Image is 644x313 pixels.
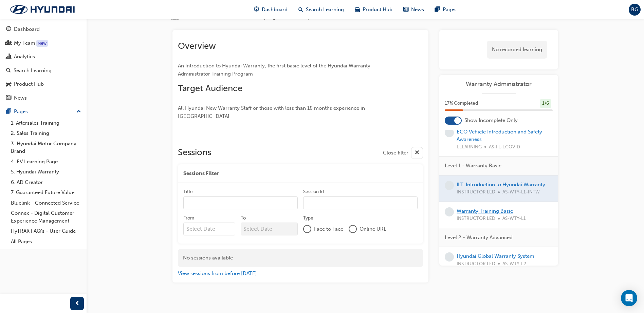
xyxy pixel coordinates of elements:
span: guage-icon [254,5,259,14]
div: News [14,94,27,102]
span: BG [631,6,638,14]
span: INSTRUCTOR LED [457,260,495,268]
a: Analytics [3,50,84,63]
a: All Pages [8,236,84,247]
span: Show Incomplete Only [464,117,518,124]
h2: Sessions [178,147,211,159]
a: Hyundai Global Warranty System [457,253,534,259]
a: Warranty Training Basic [457,208,513,214]
div: Type [303,215,313,222]
span: Search Learning [306,6,344,14]
div: Analytics [14,53,35,61]
div: Dashboard [14,25,40,33]
a: Warranty Administrator [445,80,553,88]
span: Pages [443,6,457,14]
div: Open Intercom Messenger [621,290,637,306]
span: pages-icon [6,109,11,115]
a: car-iconProduct Hub [349,3,398,17]
button: DashboardMy TeamAnalyticsSearch LearningProduct HubNews [3,22,84,105]
div: No sessions available [178,249,423,267]
div: Pages [14,108,28,116]
a: My Team [3,37,84,49]
input: Session Id [303,196,418,209]
span: Online URL [360,225,386,233]
span: Target Audience [178,83,242,93]
div: No recorded learning [487,41,547,59]
a: 5. Hyundai Warranty [8,167,84,177]
span: podium-icon [297,15,302,21]
span: learningRecordVerb_NONE-icon [445,252,454,262]
a: Connex - Digital Customer Experience Management [8,208,84,226]
button: Pages [3,105,84,118]
a: HyTRAK FAQ's - User Guide [8,226,84,236]
span: learningResourceType_INSTRUCTOR_LED-icon [172,15,178,21]
button: Close filter [383,147,423,159]
a: 6. AD Creator [8,177,84,188]
a: news-iconNews [398,3,429,17]
span: people-icon [6,40,11,46]
span: Dashboard [262,6,288,14]
span: pages-icon [435,5,440,14]
div: To [241,215,246,222]
span: news-icon [403,5,408,14]
span: All Hyundai New Warranty Staff or those with less than 18 months experience in [GEOGRAPHIC_DATA] [178,105,366,119]
span: Face to Face [314,225,343,233]
span: AS-FL-ECOVID [489,143,520,151]
div: Search Learning [14,67,52,75]
div: My Team [14,39,35,47]
span: up-icon [76,107,81,116]
span: 17 % Completed [445,100,478,107]
input: From [183,223,235,235]
div: 1 / 6 [540,99,551,108]
a: search-iconSearch Learning [293,3,349,17]
span: target-icon [217,15,222,21]
a: 7. Guaranteed Future Value [8,187,84,198]
a: Product Hub [3,78,84,90]
span: Level 2 - Warranty Advanced [445,234,513,242]
span: news-icon [6,95,11,101]
span: prev-icon [75,299,80,308]
span: clock-icon [272,15,277,21]
span: chart-icon [6,54,11,60]
a: guage-iconDashboard [249,3,293,17]
span: search-icon [6,68,11,74]
a: 2. Sales Training [8,128,84,139]
span: Sessions Filter [183,170,219,178]
span: learningRecordVerb_NONE-icon [445,207,454,216]
span: guage-icon [6,26,11,33]
input: To [241,223,298,235]
a: 3. Hyundai Motor Company Brand [8,139,84,156]
div: Tooltip anchor [36,40,48,47]
a: pages-iconPages [429,3,462,17]
button: View sessions from before [DATE] [178,270,257,277]
span: Product Hub [363,6,392,14]
a: 4. EV Learning Page [8,156,84,167]
span: ELEARNING [457,143,482,151]
input: Title [183,196,298,209]
span: AS-WTY-L1 [502,215,526,223]
a: News [3,92,84,104]
span: search-icon [298,5,303,14]
span: Close filter [383,149,408,157]
span: cross-icon [415,149,420,157]
div: Product Hub [14,80,44,88]
span: learningRecordVerb_NONE-icon [445,181,454,190]
span: learningRecordVerb_NONE-icon [445,128,454,137]
span: INSTRUCTOR LED [457,215,495,223]
div: Session Id [303,188,324,195]
a: Bluelink - Connected Service [8,198,84,208]
div: Title [183,188,193,195]
span: An Introduction to Hyundai Warranty, the first basic level of the Hyundai Warranty Administrator ... [178,63,372,77]
div: From [183,215,194,222]
span: Level 1 - Warranty Basic [445,162,501,170]
span: Overview [178,41,216,51]
a: Dashboard [3,23,84,36]
img: Trak [3,2,81,17]
span: AS-WTY-L2 [502,260,526,268]
span: car-icon [355,5,360,14]
span: car-icon [6,81,11,87]
a: 1. Aftersales Training [8,118,84,128]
